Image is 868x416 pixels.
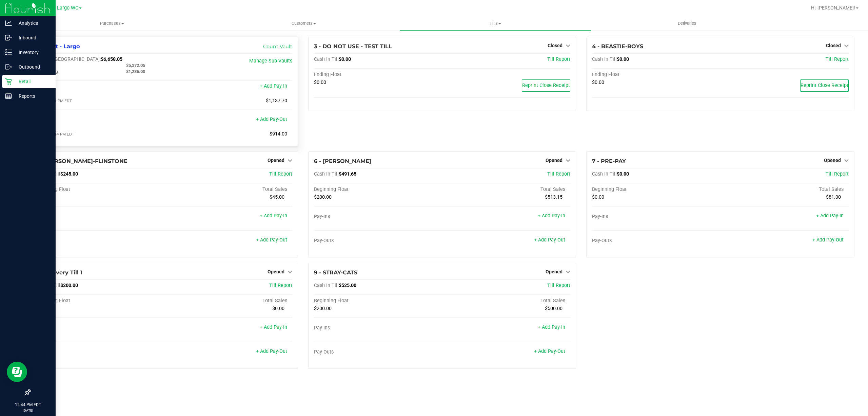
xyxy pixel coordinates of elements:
[12,63,53,71] p: Outbound
[816,213,844,219] a: + Add Pay-In
[314,56,339,62] span: Cash In Till
[36,298,164,304] div: Beginning Float
[617,171,629,177] span: $0.00
[592,171,617,177] span: Cash In Till
[721,186,849,193] div: Total Sales
[5,64,12,70] inline-svg: Outbound
[314,186,442,193] div: Beginning Float
[548,43,563,48] span: Closed
[314,238,442,244] div: Pay-Outs
[314,158,371,164] span: 6 - [PERSON_NAME]
[256,116,287,122] a: + Add Pay-Out
[5,34,12,41] inline-svg: Inbound
[12,92,53,100] p: Reports
[5,49,12,56] inline-svg: Inventory
[36,158,127,164] span: 5 - [PERSON_NAME]-FLINSTONE
[824,158,841,163] span: Opened
[36,269,82,276] span: 8 - Delivery Till 1
[826,171,849,177] a: Till Report
[592,194,604,200] span: $0.00
[812,237,844,243] a: + Add Pay-Out
[314,194,332,200] span: $200.00
[16,20,208,26] span: Purchases
[5,20,12,26] inline-svg: Analytics
[546,269,563,274] span: Opened
[442,186,570,193] div: Total Sales
[592,186,720,193] div: Beginning Float
[12,48,53,56] p: Inventory
[592,72,720,78] div: Ending Float
[534,237,565,243] a: + Add Pay-Out
[268,269,284,274] span: Opened
[826,194,841,200] span: $81.00
[538,213,565,219] a: + Add Pay-In
[12,34,53,42] p: Inbound
[36,56,101,62] span: Cash In [GEOGRAPHIC_DATA]:
[36,238,164,244] div: Pay-Outs
[800,79,849,92] button: Reprint Close Receipt
[538,324,565,330] a: + Add Pay-In
[256,348,287,354] a: + Add Pay-Out
[400,20,591,26] span: Tills
[16,16,208,31] a: Purchases
[826,43,841,48] span: Closed
[314,79,326,85] span: $0.00
[314,269,357,276] span: 9 - STRAY-CATS
[545,306,563,311] span: $500.00
[12,19,53,27] p: Analytics
[263,43,292,50] a: Count Vault
[126,69,145,74] span: $1,286.00
[826,56,849,62] a: Till Report
[101,56,122,62] span: $6,658.05
[522,79,570,92] button: Reprint Close Receipt
[547,171,570,177] a: Till Report
[5,78,12,85] inline-svg: Retail
[669,20,706,26] span: Deliveries
[339,171,356,177] span: $491.65
[36,84,164,90] div: Pay-Ins
[36,349,164,355] div: Pay-Outs
[339,283,356,288] span: $525.00
[314,298,442,304] div: Beginning Float
[522,83,570,88] span: Reprint Close Receipt
[314,325,442,331] div: Pay-Ins
[208,16,399,31] a: Customers
[260,324,287,330] a: + Add Pay-In
[36,186,164,193] div: Beginning Float
[547,283,570,288] span: Till Report
[547,56,570,62] a: Till Report
[592,238,720,244] div: Pay-Outs
[57,5,78,11] span: Largo WC
[545,194,563,200] span: $513.15
[249,58,292,64] a: Manage Sub-Vaults
[314,214,442,220] div: Pay-Ins
[801,83,848,88] span: Reprint Close Receipt
[399,16,591,31] a: Tills
[12,77,53,86] p: Retail
[208,20,399,26] span: Customers
[5,93,12,100] inline-svg: Reports
[266,98,287,104] span: $1,137.70
[126,63,145,68] span: $5,372.05
[314,283,339,288] span: Cash In Till
[592,158,626,164] span: 7 - PRE-PAY
[811,5,855,11] span: Hi, [PERSON_NAME]!
[269,171,292,177] span: Till Report
[260,83,287,89] a: + Add Pay-In
[269,283,292,288] span: Till Report
[164,186,292,193] div: Total Sales
[256,237,287,243] a: + Add Pay-Out
[270,131,287,137] span: $914.00
[3,402,53,408] p: 12:44 PM EDT
[60,283,78,288] span: $200.00
[314,72,442,78] div: Ending Float
[36,214,164,220] div: Pay-Ins
[36,43,80,50] span: 1 - Vault - Largo
[592,214,720,220] div: Pay-Ins
[591,16,783,31] a: Deliveries
[592,43,643,50] span: 4 - BEASTIE-BOYS
[36,117,164,123] div: Pay-Outs
[592,79,604,85] span: $0.00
